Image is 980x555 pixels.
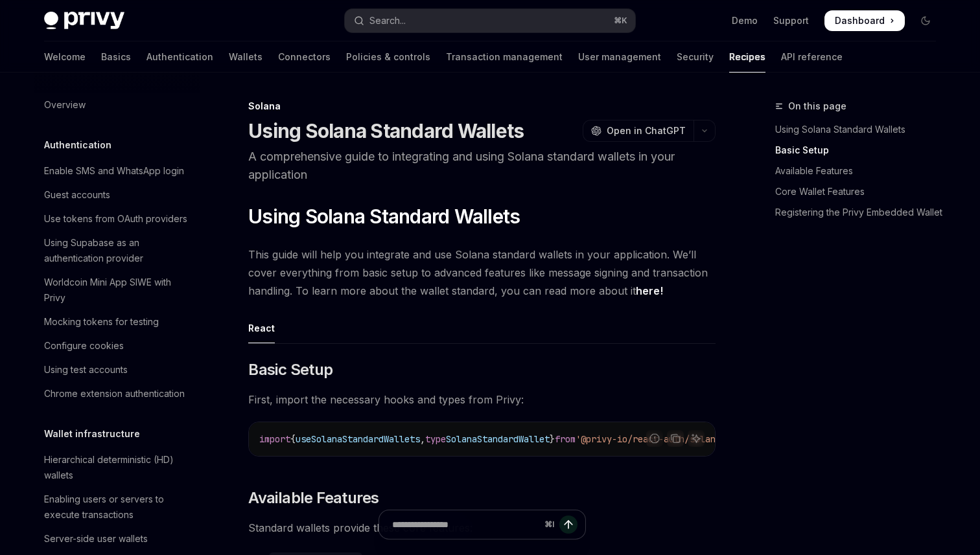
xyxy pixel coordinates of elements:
[248,100,716,113] div: Solana
[688,430,705,447] button: Ask AI
[729,41,765,73] a: Recipes
[446,433,550,445] span: SolanaStandardWallet
[34,488,200,527] a: Enabling users or servers to execute transactions
[44,211,187,227] div: Use tokens from OAuth providers
[677,41,714,73] a: Security
[34,358,200,381] a: Using test accounts
[248,488,379,508] span: Available Features
[550,433,555,445] span: }
[636,284,663,298] a: here!
[835,14,885,27] span: Dashboard
[425,433,446,445] span: type
[44,137,111,153] h5: Authentication
[34,207,200,231] a: Use tokens from OAuth providers
[34,527,200,550] a: Server-side user wallets
[44,338,124,354] div: Configure cookies
[34,310,200,334] a: Mocking tokens for testing
[34,93,200,117] a: Overview
[555,433,576,445] span: from
[248,391,716,409] span: First, import the necessary hooks and types from Privy:
[278,41,331,73] a: Connectors
[44,12,124,30] img: dark logo
[34,382,200,405] a: Chrome extension authentication
[229,41,262,73] a: Wallets
[44,362,128,378] div: Using test accounts
[775,140,946,161] a: Basic Setup
[775,202,946,223] a: Registering the Privy Embedded Wallet
[775,161,946,181] a: Available Features
[420,433,425,445] span: ,
[248,205,520,228] span: Using Solana Standard Wallets
[773,14,809,27] a: Support
[775,181,946,202] a: Core Wallet Features
[44,314,159,330] div: Mocking tokens for testing
[781,41,843,73] a: API reference
[248,119,524,142] h1: Using Solana Standard Wallets
[583,120,694,142] button: Open in ChatGPT
[578,41,661,73] a: User management
[44,97,86,113] div: Overview
[44,531,148,547] div: Server-side user wallets
[44,492,192,523] div: Enabling users or servers to execute transactions
[34,183,200,207] a: Guest accounts
[259,433,290,445] span: import
[44,41,86,73] a: Welcome
[248,148,716,184] p: A comprehensive guide to integrating and using Solana standard wallets in your application
[346,41,430,73] a: Policies & controls
[101,41,131,73] a: Basics
[296,433,420,445] span: useSolanaStandardWallets
[614,16,627,26] span: ⌘ K
[248,313,275,343] div: React
[44,275,192,306] div: Worldcoin Mini App SIWE with Privy
[732,14,758,27] a: Demo
[788,98,846,114] span: On this page
[345,9,635,32] button: Open search
[667,430,684,447] button: Copy the contents from the code block
[34,159,200,183] a: Enable SMS and WhatsApp login
[146,41,213,73] a: Authentication
[369,13,406,28] div: Search...
[44,386,185,402] div: Chrome extension authentication
[446,41,563,73] a: Transaction management
[576,433,726,445] span: '@privy-io/react-auth/solana'
[915,10,936,31] button: Toggle dark mode
[44,452,192,483] div: Hierarchical deterministic (HD) wallets
[290,433,296,445] span: {
[646,430,663,447] button: Report incorrect code
[248,245,716,300] span: This guide will help you integrate and use Solana standard wallets in your application. We’ll cov...
[34,271,200,310] a: Worldcoin Mini App SIWE with Privy
[775,119,946,140] a: Using Solana Standard Wallets
[824,10,905,31] a: Dashboard
[34,334,200,357] a: Configure cookies
[44,426,140,442] h5: Wallet infrastructure
[34,231,200,270] a: Using Supabase as an authentication provider
[607,124,686,137] span: Open in ChatGPT
[392,510,539,539] input: Ask a question...
[34,448,200,487] a: Hierarchical deterministic (HD) wallets
[44,235,192,266] div: Using Supabase as an authentication provider
[248,359,332,380] span: Basic Setup
[559,515,577,534] button: Send message
[44,187,110,203] div: Guest accounts
[44,163,184,179] div: Enable SMS and WhatsApp login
